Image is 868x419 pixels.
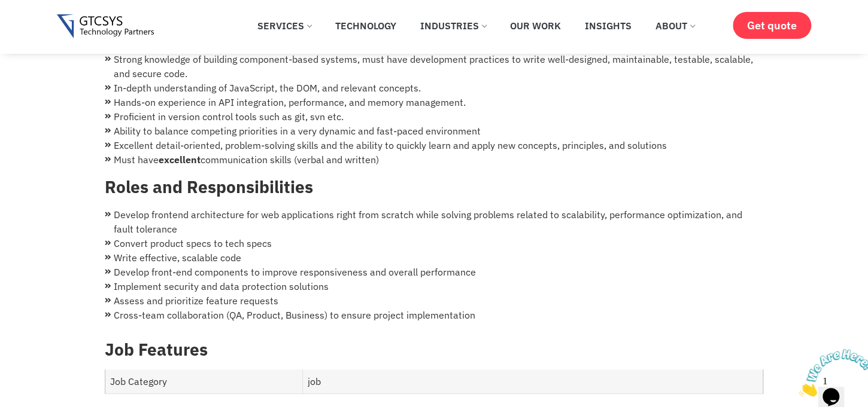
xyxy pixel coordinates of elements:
[105,250,763,265] li: Write effective, scalable code
[105,265,763,279] li: Develop front-end components to improve responsiveness and overall performance
[647,13,703,39] a: About
[105,369,303,394] td: Job Category
[159,154,201,166] strong: excellent
[5,5,79,52] img: Chat attention grabber
[105,124,763,138] li: Ability to balance competing priorities in a very dynamic and fast-paced environment
[105,138,763,152] li: Excellent detail-oriented, problem-solving skills and the ability to quickly learn and apply new ...
[248,13,320,39] a: Services
[57,14,154,39] img: Gtcsys logo
[105,279,763,293] li: Implement security and data protection solutions
[105,340,763,360] h3: Job Features
[105,308,763,322] li: Cross-team collaboration (QA, Product, Business) to ensure project implementation
[105,81,763,95] li: In-depth understanding of JavaScript, the DOM, and relevant concepts.
[105,236,763,250] li: Convert product specs to tech specs
[794,344,868,401] iframe: chat widget
[326,13,405,39] a: Technology
[302,369,763,394] td: job
[105,95,763,109] li: Hands-on experience in API integration, performance, and memory management.
[105,176,313,198] strong: Roles and Responsibilities
[105,109,763,124] li: Proficient in version control tools such as git, svn etc.
[501,13,570,39] a: Our Work
[105,152,763,167] li: Must have communication skills (verbal and written)
[5,5,10,15] span: 1
[105,207,763,236] li: Develop frontend architecture for web applications right from scratch while solving problems rela...
[411,13,495,39] a: Industries
[747,19,797,32] span: Get quote
[105,52,763,81] li: Strong knowledge of building component-based systems, must have development practices to write we...
[733,12,811,39] a: Get quote
[576,13,641,39] a: Insights
[105,293,763,308] li: Assess and prioritize feature requests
